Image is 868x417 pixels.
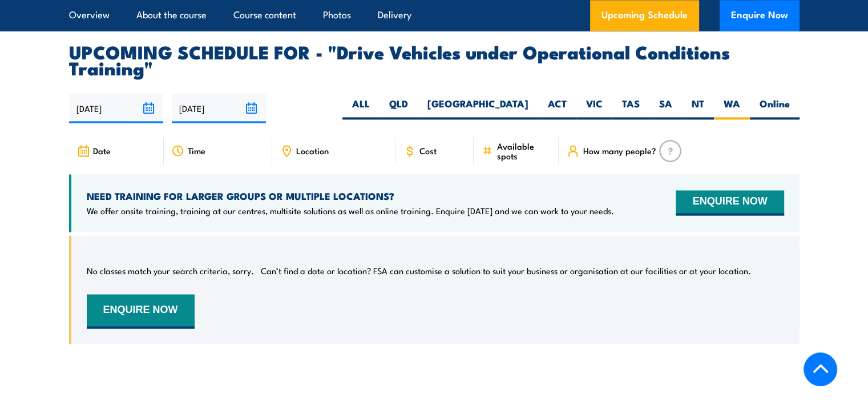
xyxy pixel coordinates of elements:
[380,97,418,119] label: QLD
[87,294,195,328] button: ENQUIRE NOW
[576,97,612,119] label: VIC
[612,97,649,119] label: TAS
[261,265,751,276] p: Can’t find a date or location? FSA can customise a solution to suit your business or organisation...
[69,43,800,75] h2: UPCOMING SCHEDULE FOR - "Drive Vehicles under Operational Conditions Training"
[649,97,682,119] label: SA
[342,97,380,119] label: ALL
[87,190,614,202] h4: NEED TRAINING FOR LARGER GROUPS OR MULTIPLE LOCATIONS?
[87,265,254,276] p: No classes match your search criteria, sorry.
[496,141,551,161] span: Available spots
[69,94,163,123] input: From date
[418,97,538,119] label: [GEOGRAPHIC_DATA]
[750,97,800,119] label: Online
[296,146,329,155] span: Location
[676,190,784,215] button: ENQUIRE NOW
[682,97,714,119] label: NT
[538,97,576,119] label: ACT
[188,146,205,155] span: Time
[172,94,266,123] input: To date
[714,97,750,119] label: WA
[93,146,111,155] span: Date
[583,146,656,155] span: How many people?
[87,205,614,216] p: We offer onsite training, training at our centres, multisite solutions as well as online training...
[419,146,437,155] span: Cost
